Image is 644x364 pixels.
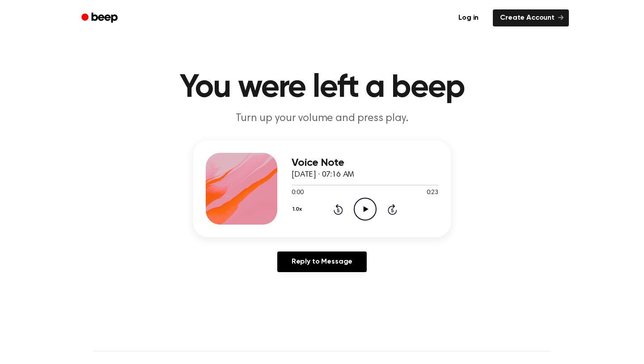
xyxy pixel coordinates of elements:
[427,188,438,198] span: 0:23
[292,188,303,198] span: 0:00
[449,8,487,28] a: Log in
[277,251,367,272] a: Reply to Message
[292,202,305,217] button: 1.0x
[75,9,126,27] a: Beep
[493,9,569,26] a: Create Account
[292,171,354,179] span: [DATE] · 07:16 AM
[150,111,494,126] p: Turn up your volume and press play.
[292,157,438,169] h3: Voice Note
[93,72,551,104] h1: You were left a beep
